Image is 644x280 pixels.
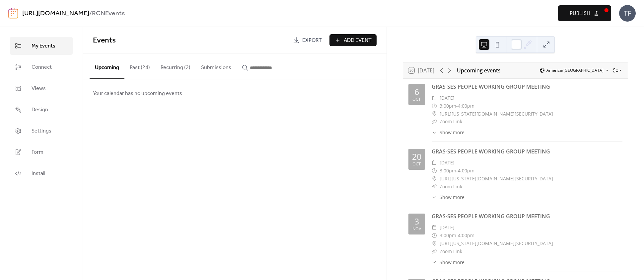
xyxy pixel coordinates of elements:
span: Publish [570,10,590,18]
span: Views [32,85,46,93]
div: ​ [432,224,437,232]
span: [URL][US_STATE][DOMAIN_NAME][SECURITY_DATA] [440,110,553,118]
span: My Events [32,42,55,50]
a: GRAS-SES PEOPLE WORKING GROUP MEETING [432,213,550,220]
a: [URL][DOMAIN_NAME] [22,7,89,20]
div: ​ [432,110,437,118]
span: 4:00pm [458,232,474,239]
div: TF [619,5,636,22]
b: RCNEvents [92,7,125,20]
span: [DATE] [440,94,455,102]
div: ​ [432,129,437,136]
span: Show more [440,129,465,136]
button: ​Show more [432,129,465,136]
span: 4:00pm [458,102,474,110]
img: logo [8,8,18,19]
div: Oct [412,97,421,102]
button: Upcoming [90,54,124,79]
span: [URL][US_STATE][DOMAIN_NAME][SECURITY_DATA] [440,175,553,183]
span: [DATE] [440,159,455,167]
button: Recurring (2) [155,54,196,78]
div: ​ [432,259,437,266]
span: Design [32,106,48,114]
div: ​ [432,239,437,247]
div: ​ [432,102,437,110]
a: Form [10,143,73,161]
span: 3:00pm [440,167,456,175]
span: [DATE] [440,224,455,232]
button: Publish [558,5,611,21]
a: Design [10,101,73,119]
a: Connect [10,58,73,76]
button: ​Show more [432,259,465,266]
button: Submissions [196,54,237,78]
span: Export [302,37,322,45]
span: Install [32,170,45,178]
div: Nov [412,227,421,231]
span: Settings [32,127,51,135]
a: Zoom Link [440,183,462,190]
span: Form [32,148,43,156]
span: 3:00pm [440,232,456,239]
a: Export [288,34,327,46]
div: ​ [432,159,437,167]
span: Your calendar has no upcoming events [93,90,182,98]
b: / [89,7,92,20]
span: 3:00pm [440,102,456,110]
button: ​Show more [432,194,465,201]
div: ​ [432,167,437,175]
div: 20 [412,152,421,161]
span: [URL][US_STATE][DOMAIN_NAME][SECURITY_DATA] [440,239,553,247]
span: Events [93,33,116,48]
div: 3 [414,217,419,226]
div: 6 [414,88,419,96]
span: - [456,102,458,110]
span: 4:00pm [458,167,474,175]
div: ​ [432,194,437,201]
div: Upcoming events [457,66,501,74]
a: Settings [10,122,73,140]
button: Past (24) [124,54,155,78]
div: ​ [432,247,437,255]
a: Zoom Link [440,118,462,125]
a: Install [10,164,73,182]
a: My Events [10,37,73,55]
a: Views [10,79,73,97]
span: America/[GEOGRAPHIC_DATA] [546,68,604,72]
button: Add Event [329,34,377,46]
a: Zoom Link [440,248,462,254]
div: ​ [432,232,437,239]
span: Connect [32,63,52,71]
div: ​ [432,118,437,126]
div: ​ [432,183,437,191]
div: ​ [432,175,437,183]
a: GRAS-SES PEOPLE WORKING GROUP MEETING [432,148,550,155]
span: Show more [440,259,465,266]
span: - [456,167,458,175]
div: ​ [432,94,437,102]
span: Show more [440,194,465,201]
div: Oct [412,162,421,166]
span: Add Event [344,37,372,45]
span: - [456,232,458,239]
a: GRAS-SES PEOPLE WORKING GROUP MEETING [432,83,550,90]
